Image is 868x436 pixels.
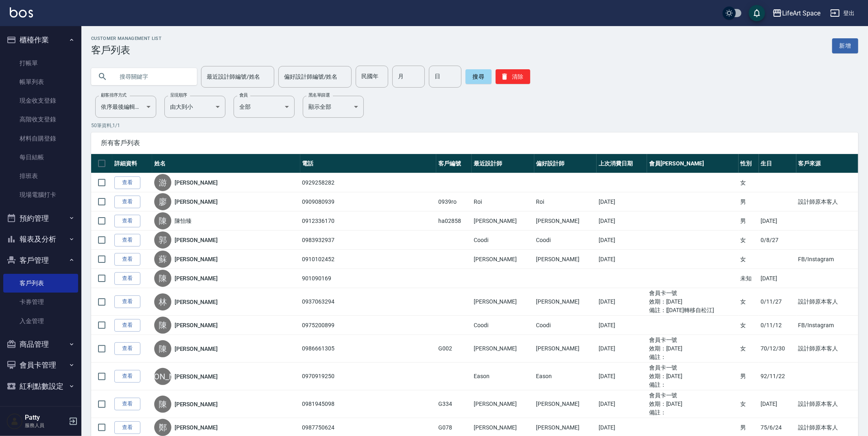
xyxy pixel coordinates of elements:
[534,231,597,250] td: Coodi
[308,92,330,98] label: 黑名單篩選
[649,344,737,353] ul: 效期： [DATE]
[154,419,171,436] div: 鄭
[759,390,796,418] td: [DATE]
[95,96,156,118] div: 依序最後編輯時間
[759,335,796,363] td: 70/12/30
[239,92,248,98] label: 會員
[597,231,647,250] td: [DATE]
[739,231,759,250] td: 女
[472,335,534,363] td: [PERSON_NAME]
[3,54,78,73] a: 打帳單
[3,274,78,293] a: 客戶列表
[649,381,737,389] ul: 備註：
[472,192,534,211] td: Roi
[472,154,534,173] th: 最近設計師
[597,250,647,269] td: [DATE]
[3,355,78,376] button: 會員卡管理
[154,251,171,268] div: 蘇
[114,176,140,189] a: 查看
[649,391,737,400] ul: 會員卡一號
[91,122,858,129] p: 50 筆資料, 1 / 1
[436,154,472,173] th: 客戶編號
[303,96,364,118] div: 顯示全部
[3,148,78,167] a: 每日結帳
[649,400,737,408] ul: 效期： [DATE]
[3,293,78,311] a: 卡券管理
[739,192,759,211] td: 男
[759,211,796,231] td: [DATE]
[154,270,171,287] div: 陳
[7,413,23,429] img: Person
[300,154,437,173] th: 電話
[175,400,218,408] a: [PERSON_NAME]
[114,319,140,332] a: 查看
[300,173,437,192] td: 0929258282
[154,231,171,249] div: 郭
[101,139,848,147] span: 所有客戶列表
[769,5,824,22] button: LifeArt Space
[114,272,140,285] a: 查看
[647,154,739,173] th: 會員[PERSON_NAME]
[739,154,759,173] th: 性別
[649,336,737,344] ul: 會員卡一號
[114,398,140,410] a: 查看
[466,69,492,84] button: 搜尋
[436,390,472,418] td: G334
[782,8,820,18] div: LifeArt Space
[534,250,597,269] td: [PERSON_NAME]
[175,345,218,353] a: [PERSON_NAME]
[597,363,647,390] td: [DATE]
[534,192,597,211] td: Roi
[3,376,78,397] button: 紅利點數設定
[3,312,78,330] a: 入金管理
[175,321,218,329] a: [PERSON_NAME]
[436,192,472,211] td: 0939ro
[300,316,437,335] td: 0975200899
[300,363,437,390] td: 0970919250
[534,335,597,363] td: [PERSON_NAME]
[175,236,218,244] a: [PERSON_NAME]
[534,154,597,173] th: 偏好設計師
[175,217,192,225] a: 陳怡臻
[300,192,437,211] td: 0909080939
[154,317,171,334] div: 陳
[597,211,647,231] td: [DATE]
[534,288,597,316] td: [PERSON_NAME]
[796,192,858,211] td: 設計師原本客人
[154,212,171,229] div: 陳
[796,390,858,418] td: 設計師原本客人
[759,288,796,316] td: 0/11/27
[649,289,737,297] ul: 會員卡一號
[649,297,737,306] ul: 效期： [DATE]
[3,73,78,91] a: 帳單列表
[436,211,472,231] td: ha02858
[154,368,171,385] div: [PERSON_NAME]
[597,316,647,335] td: [DATE]
[3,129,78,148] a: 材料自購登錄
[300,211,437,231] td: 0912336170
[25,414,66,422] h5: Patty
[154,340,171,357] div: 陳
[649,306,737,315] ul: 備註： [[DATE]轉移自松江]
[114,370,140,383] a: 查看
[597,335,647,363] td: [DATE]
[154,293,171,310] div: 林
[175,274,218,282] a: [PERSON_NAME]
[154,174,171,191] div: 游
[534,390,597,418] td: [PERSON_NAME]
[25,422,66,429] p: 服務人員
[739,363,759,390] td: 男
[300,250,437,269] td: 0910102452
[534,316,597,335] td: Coodi
[796,250,858,269] td: FB/Instagram
[3,208,78,229] button: 預約管理
[472,363,534,390] td: Eason
[739,390,759,418] td: 女
[175,178,218,187] a: [PERSON_NAME]
[472,211,534,231] td: [PERSON_NAME]
[472,288,534,316] td: [PERSON_NAME]
[114,234,140,247] a: 查看
[101,92,127,98] label: 顧客排序方式
[759,154,796,173] th: 生日
[739,211,759,231] td: 男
